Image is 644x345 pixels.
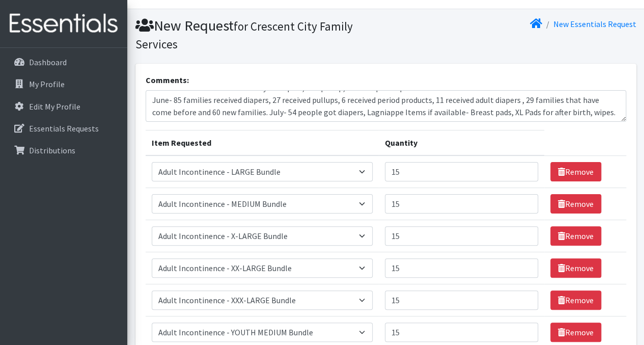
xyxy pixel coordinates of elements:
a: Remove [550,290,601,310]
th: Item Requested [146,130,379,156]
h1: New Request [135,17,382,52]
a: Remove [550,226,601,246]
a: Dashboard [4,52,123,72]
img: HumanEssentials [4,7,123,41]
p: Distributions [29,145,75,155]
label: Comments: [146,74,189,86]
a: Remove [550,258,601,278]
a: Remove [550,323,601,342]
a: Edit My Profile [4,96,123,117]
a: Distributions [4,140,123,161]
a: New Essentials Request [553,19,636,29]
p: Essentials Requests [29,123,99,134]
a: Remove [550,194,601,214]
th: Quantity [379,130,544,156]
small: for Crescent City Family Services [135,19,353,51]
a: Essentials Requests [4,118,123,139]
p: My Profile [29,79,65,89]
p: Edit My Profile [29,101,80,112]
a: My Profile [4,74,123,94]
a: Remove [550,162,601,181]
p: Dashboard [29,57,67,67]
